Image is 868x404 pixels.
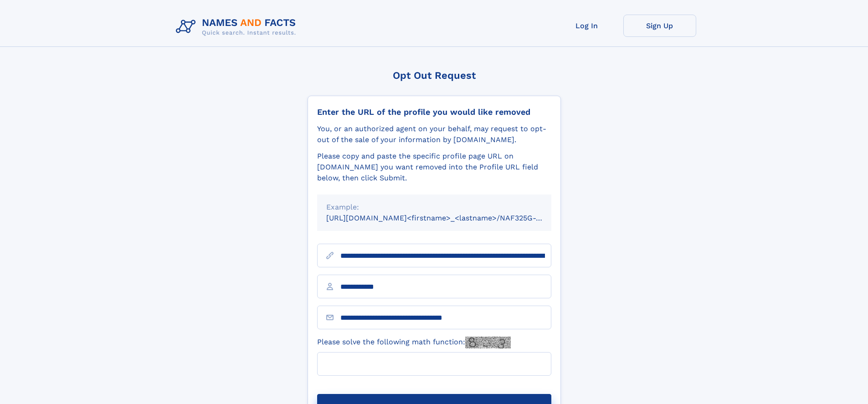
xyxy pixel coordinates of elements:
[550,15,623,37] a: Log In
[172,15,303,39] img: Logo Names and Facts
[326,202,542,213] div: Example:
[326,214,569,222] small: [URL][DOMAIN_NAME]<firstname>_<lastname>/NAF325G-xxxxxxxx
[317,107,551,117] div: Enter the URL of the profile you would like removed
[623,15,696,37] a: Sign Up
[317,337,511,348] label: Please solve the following math function:
[317,123,551,145] div: You, or an authorized agent on your behalf, may request to opt-out of the sale of your informatio...
[308,70,561,81] div: Opt Out Request
[317,151,551,184] div: Please copy and paste the specific profile page URL on [DOMAIN_NAME] you want removed into the Pr...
